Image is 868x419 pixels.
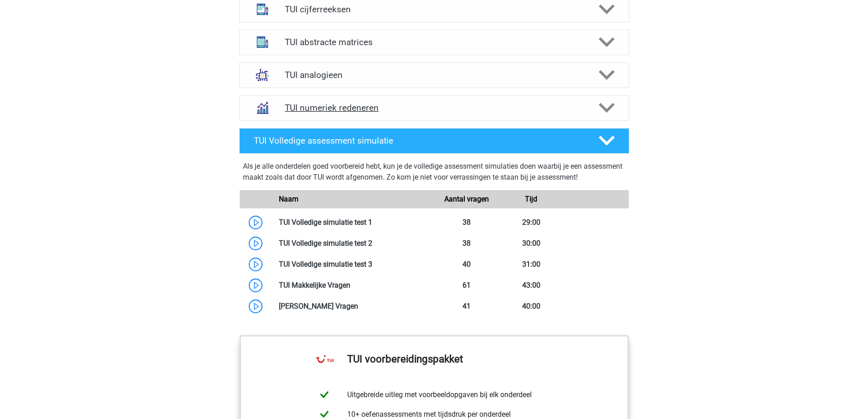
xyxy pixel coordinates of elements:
div: TUI Volledige simulatie test 1 [272,217,434,228]
div: [PERSON_NAME] Vragen [272,301,434,312]
div: TUI Volledige simulatie test 3 [272,259,434,270]
div: TUI Makkelijke Vragen [272,280,434,291]
h4: TUI analogieen [285,70,583,80]
img: numeriek redeneren [251,96,274,119]
a: TUI Volledige assessment simulatie [236,128,633,154]
a: abstracte matrices TUI abstracte matrices [236,30,633,55]
div: Aantal vragen [434,194,498,205]
a: numeriek redeneren TUI numeriek redeneren [236,95,633,121]
a: analogieen TUI analogieen [236,62,633,88]
h4: TUI abstracte matrices [285,37,583,47]
img: analogieen [251,63,274,87]
h4: TUI cijferreeksen [285,4,583,15]
div: Tijd [499,194,564,205]
h4: TUI Volledige assessment simulatie [254,135,584,146]
div: Als je alle onderdelen goed voorbereid hebt, kun je de volledige assessment simulaties doen waarb... [243,161,626,186]
div: Naam [272,194,434,205]
h4: TUI numeriek redeneren [285,103,583,113]
img: abstracte matrices [251,30,274,54]
div: TUI Volledige simulatie test 2 [272,238,434,249]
